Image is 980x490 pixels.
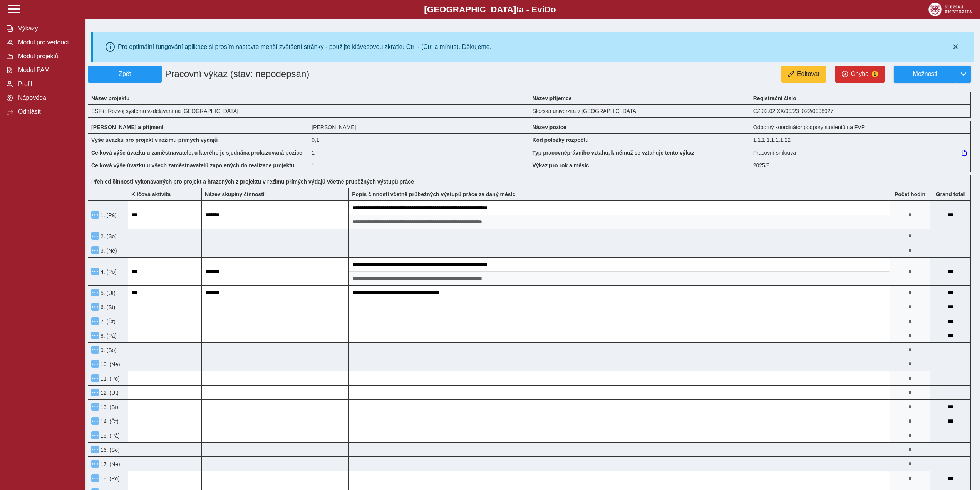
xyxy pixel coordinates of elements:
button: Menu [91,289,99,296]
button: Menu [91,374,99,382]
b: Kód položky rozpočtu [533,137,589,143]
span: Možnosti [900,71,950,77]
b: Klíčová aktivita [131,191,171,197]
span: 12. (Út) [99,390,119,396]
span: Profil [16,81,78,88]
button: Možnosti [894,66,956,83]
button: Editovat [781,66,826,83]
span: Modul projektů [16,53,78,60]
b: Název příjemce [533,95,572,101]
button: Menu [91,303,99,311]
span: D [544,5,551,14]
span: 2. (So) [99,233,117,239]
span: 15. (Pá) [99,433,120,439]
div: 1.1.1.1.1.1.1.22 [750,133,971,146]
button: Menu [91,268,99,275]
span: Editovat [797,71,819,77]
b: Výše úvazku pro projekt v režimu přímých výdajů [91,137,218,143]
div: CZ.02.02.XX/00/23_022/0008927 [750,104,971,118]
b: Popis činností včetně průbežných výstupů práce za daný měsíc [352,191,515,197]
span: 3. (Ne) [99,248,117,254]
div: ESF+: Rozvoj systému vzdělávání na [GEOGRAPHIC_DATA] [88,104,529,118]
button: Menu [91,417,99,425]
b: Přehled činností vykonávaných pro projekt a hrazených z projektu v režimu přímých výdajů včetně p... [91,178,414,185]
b: Počet hodin [890,191,930,197]
b: Výkaz pro rok a měsíc [533,162,589,168]
button: Menu [91,403,99,411]
span: Zpět [91,71,158,77]
span: 16. (So) [99,447,120,453]
b: Název pozice [533,124,566,130]
span: 18. (Po) [99,475,120,482]
b: [PERSON_NAME] a příjmení [91,124,163,130]
button: Zpět [88,66,162,83]
span: 14. (Čt) [99,418,119,424]
b: Suma za den přes všechny výkazy [930,191,970,197]
span: 17. (Ne) [99,461,120,467]
button: Menu [91,360,99,368]
button: Menu [91,389,99,396]
span: 9. (So) [99,347,117,353]
button: Menu [91,431,99,439]
button: Menu [91,446,99,453]
button: Menu [91,246,99,254]
b: Registrační číslo [753,95,796,101]
b: Typ pracovněprávního vztahu, k němuž se vztahuje tento výkaz [533,150,695,156]
span: Nápověda [16,94,78,101]
button: Menu [91,211,99,219]
h1: Pracovní výkaz (stav: nepodepsán) [162,66,458,83]
div: 2025/8 [750,159,971,172]
img: logo_web_su.png [928,3,972,16]
span: Modul pro vedoucí [16,39,78,46]
b: Název skupiny činností [205,191,265,197]
span: Odhlásit [16,108,78,115]
b: [GEOGRAPHIC_DATA] a - Evi [23,5,957,15]
span: t [516,5,519,14]
b: Celková výše úvazku u všech zaměstnavatelů zapojených do realizace projektu [91,162,295,168]
button: Menu [91,317,99,325]
span: 8. (Pá) [99,333,117,339]
span: 4. (Po) [99,269,117,275]
button: Menu [91,460,99,468]
div: Odborný koordinátor podpory studentů na FVP [750,121,971,133]
button: Menu [91,474,99,482]
span: 1. (Pá) [99,212,117,218]
button: Chyba1 [835,66,885,83]
span: Modul PAM [16,67,78,74]
b: Celková výše úvazku u zaměstnavatele, u kterého je sjednána prokazovaná pozice [91,150,302,156]
button: Menu [91,332,99,339]
span: 5. (Út) [99,290,116,296]
span: 7. (Čt) [99,318,116,325]
span: 13. (St) [99,404,118,410]
span: o [551,5,556,14]
span: 1 [872,71,878,77]
span: 11. (Po) [99,375,120,382]
span: Chyba [851,71,869,77]
div: 1 [308,159,529,172]
div: 0,8 h / den. 4 h / týden. [308,133,529,146]
button: Menu [91,232,99,240]
div: Slezská univerzita v [GEOGRAPHIC_DATA] [529,104,750,118]
b: Název projektu [91,95,130,101]
span: Výkazy [16,25,78,32]
div: 1 [308,146,529,159]
div: Pro optimální fungování aplikace si prosím nastavte menší zvětšení stránky - použijte klávesovou ... [118,44,491,51]
div: Pracovní smlouva [750,146,971,159]
span: 10. (Ne) [99,361,120,367]
button: Menu [91,346,99,354]
div: [PERSON_NAME] [308,121,529,133]
span: 6. (St) [99,304,115,310]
